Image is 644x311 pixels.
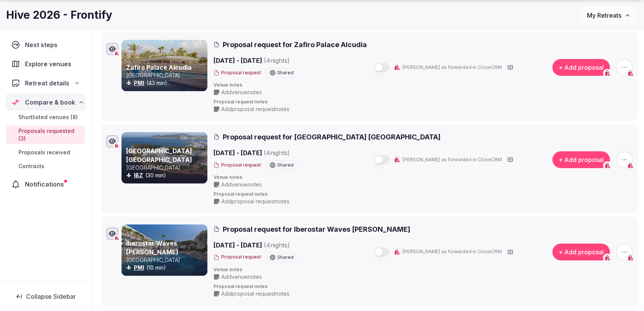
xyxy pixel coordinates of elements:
[6,176,85,192] a: Notifications
[214,70,261,76] button: Proposal request
[126,79,206,87] div: (43 min)
[126,172,206,179] div: (30 min)
[221,290,289,298] span: Add proposal request notes
[402,64,502,71] span: [PERSON_NAME] as forwarded in CloseCRM
[221,88,262,96] span: Add venue notes
[221,273,262,281] span: Add venue notes
[126,64,192,71] a: Zafiro Palace Alcudia
[552,244,610,260] button: + Add proposal
[134,79,144,87] button: PMI
[277,163,294,167] span: Shared
[25,98,75,107] span: Compare & book
[223,40,367,49] span: Proposal request for Zafiro Palace Alcudia
[221,105,289,113] span: Add proposal request notes
[214,191,633,198] span: Proposal request notes
[587,11,621,19] span: My Retreats
[26,293,76,300] span: Collapse Sidebar
[214,267,633,273] span: Venue notes
[214,148,348,157] span: [DATE] - [DATE]
[134,80,144,86] a: PMI
[580,6,638,25] button: My Retreats
[126,239,178,255] a: Iberostar Waves [PERSON_NAME]
[264,57,290,64] span: ( 4 night s )
[214,254,261,260] button: Proposal request
[402,249,502,255] span: [PERSON_NAME] as forwarded in CloseCRM
[214,56,348,65] span: [DATE] - [DATE]
[214,241,348,250] span: [DATE] - [DATE]
[214,99,633,105] span: Proposal request notes
[126,164,206,172] p: [GEOGRAPHIC_DATA]
[6,288,85,305] button: Collapse Sidebar
[277,70,294,75] span: Shared
[25,40,61,49] span: Next steps
[25,79,69,88] span: Retreat details
[126,256,206,264] p: [GEOGRAPHIC_DATA]
[277,255,294,260] span: Shared
[6,126,85,144] a: Proposals requested (3)
[264,149,290,157] span: ( 4 night s )
[214,82,633,88] span: Venue notes
[6,112,85,123] a: Shortlisted venues (8)
[6,147,85,158] a: Proposals received
[402,157,502,163] span: [PERSON_NAME] as forwarded in CloseCRM
[134,264,144,271] a: PMI
[6,37,85,53] a: Next steps
[214,174,633,181] span: Venue notes
[6,56,85,72] a: Explore venues
[223,224,410,234] span: Proposal request for Iberostar Waves [PERSON_NAME]
[6,161,85,172] a: Contracts
[18,113,78,121] span: Shortlisted venues (8)
[18,149,70,156] span: Proposals received
[126,264,206,272] div: (10 min)
[134,172,143,179] button: IBZ
[126,72,206,79] p: [GEOGRAPHIC_DATA]
[134,172,143,178] a: IBZ
[6,8,112,23] h1: Hive 2026 - Frontify
[214,283,633,290] span: Proposal request notes
[18,127,82,142] span: Proposals requested (3)
[126,147,192,163] a: [GEOGRAPHIC_DATA] [GEOGRAPHIC_DATA]
[214,162,261,169] button: Proposal request
[25,180,67,189] span: Notifications
[223,132,440,142] span: Proposal request for [GEOGRAPHIC_DATA] [GEOGRAPHIC_DATA]
[552,151,610,168] button: + Add proposal
[134,264,144,272] button: PMI
[264,241,290,249] span: ( 4 night s )
[552,59,610,76] button: + Add proposal
[25,59,74,69] span: Explore venues
[221,198,289,205] span: Add proposal request notes
[221,181,262,188] span: Add venue notes
[18,162,44,170] span: Contracts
